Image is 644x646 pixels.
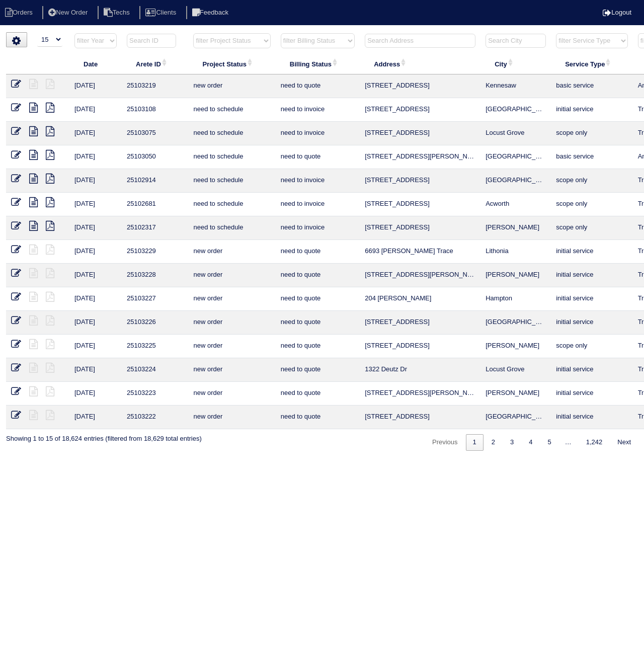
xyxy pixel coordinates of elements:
td: new order [188,311,275,335]
td: [DATE] [69,358,122,382]
td: [DATE] [69,311,122,335]
th: City: activate to sort column ascending [480,53,551,74]
td: [DATE] [69,169,122,193]
td: 25103228 [122,264,188,287]
td: [STREET_ADDRESS] [360,335,480,358]
th: Date [69,53,122,74]
td: 25103229 [122,240,188,264]
td: initial service [551,311,632,335]
a: Previous [425,434,465,451]
input: Search ID [127,34,176,48]
th: Service Type: activate to sort column ascending [551,53,632,74]
td: need to quote [276,382,360,406]
th: Billing Status: activate to sort column ascending [276,53,360,74]
a: 1,242 [579,434,610,451]
td: scope only [551,193,632,216]
td: 204 [PERSON_NAME] [360,287,480,311]
a: 3 [503,434,521,451]
td: scope only [551,122,632,145]
li: New Order [42,6,96,20]
td: need to quote [276,406,360,429]
td: need to quote [276,335,360,358]
td: need to schedule [188,122,275,145]
td: [GEOGRAPHIC_DATA] [480,406,551,429]
td: initial service [551,287,632,311]
a: Clients [139,9,184,16]
td: [DATE] [69,287,122,311]
td: 25102914 [122,169,188,193]
td: 25103226 [122,311,188,335]
td: new order [188,406,275,429]
td: [DATE] [69,193,122,216]
td: 25103219 [122,74,188,98]
td: [DATE] [69,98,122,122]
td: [GEOGRAPHIC_DATA] [480,98,551,122]
td: new order [188,287,275,311]
td: [PERSON_NAME] [480,335,551,358]
td: need to quote [276,287,360,311]
td: [STREET_ADDRESS] [360,98,480,122]
a: New Order [42,9,96,16]
td: [STREET_ADDRESS] [360,193,480,216]
td: initial service [551,98,632,122]
td: [STREET_ADDRESS] [360,406,480,429]
td: [DATE] [69,145,122,169]
td: basic service [551,74,632,98]
td: [DATE] [69,335,122,358]
td: [DATE] [69,382,122,406]
a: Logout [603,9,631,16]
a: 1 [466,434,484,451]
td: Acworth [480,193,551,216]
td: 25103050 [122,145,188,169]
td: new order [188,335,275,358]
td: [GEOGRAPHIC_DATA] [480,145,551,169]
li: Clients [139,6,184,20]
td: [GEOGRAPHIC_DATA] [480,169,551,193]
td: [STREET_ADDRESS] [360,216,480,240]
td: 25103223 [122,382,188,406]
td: [PERSON_NAME] [480,216,551,240]
div: Showing 1 to 15 of 18,624 entries (filtered from 18,629 total entries) [6,429,202,443]
td: 25103108 [122,98,188,122]
td: need to invoice [276,98,360,122]
a: Next [610,434,638,451]
td: 25103222 [122,406,188,429]
td: [DATE] [69,122,122,145]
td: 25103225 [122,335,188,358]
td: 25102317 [122,216,188,240]
td: [STREET_ADDRESS][PERSON_NAME] [360,264,480,287]
li: Techs [98,6,138,20]
td: [PERSON_NAME] [480,264,551,287]
td: need to quote [276,358,360,382]
td: need to invoice [276,216,360,240]
input: Search Address [365,34,475,48]
td: new order [188,74,275,98]
td: scope only [551,335,632,358]
td: new order [188,358,275,382]
td: [STREET_ADDRESS] [360,74,480,98]
td: Locust Grove [480,122,551,145]
td: [DATE] [69,264,122,287]
td: need to quote [276,264,360,287]
td: [DATE] [69,240,122,264]
td: initial service [551,264,632,287]
td: Lithonia [480,240,551,264]
td: need to schedule [188,169,275,193]
td: 1322 Deutz Dr [360,358,480,382]
td: need to schedule [188,193,275,216]
td: need to quote [276,145,360,169]
td: [STREET_ADDRESS][PERSON_NAME] [360,145,480,169]
td: initial service [551,382,632,406]
th: Arete ID: activate to sort column ascending [122,53,188,74]
td: initial service [551,240,632,264]
td: [GEOGRAPHIC_DATA] [480,311,551,335]
td: scope only [551,169,632,193]
td: [DATE] [69,406,122,429]
a: 5 [540,434,558,451]
td: need to quote [276,74,360,98]
td: initial service [551,406,632,429]
td: 25103075 [122,122,188,145]
td: 6693 [PERSON_NAME] Trace [360,240,480,264]
td: need to quote [276,311,360,335]
td: Locust Grove [480,358,551,382]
